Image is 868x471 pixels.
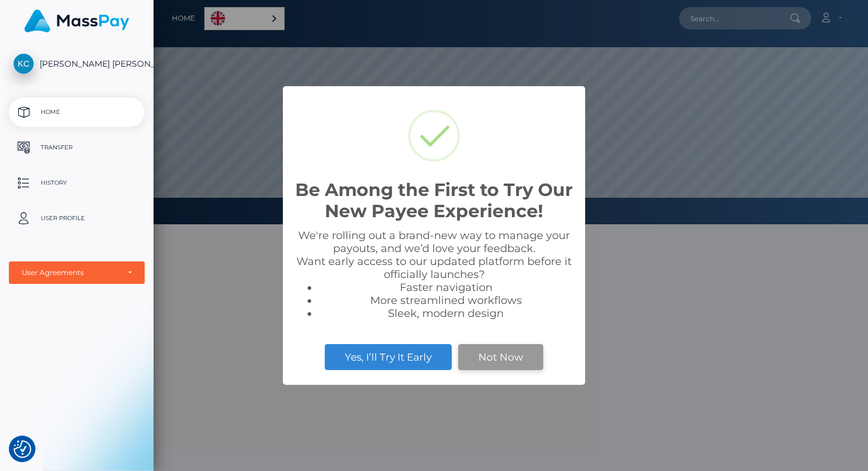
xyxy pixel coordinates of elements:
img: MassPay [24,9,129,32]
li: Faster navigation [318,281,573,294]
span: [PERSON_NAME] [PERSON_NAME] [9,58,145,69]
li: Sleek, modern design [318,307,573,320]
p: Home [14,103,140,121]
div: We're rolling out a brand-new way to manage your payouts, and we’d love your feedback. Want early... [295,229,573,320]
li: More streamlined workflows [318,294,573,307]
img: Revisit consent button [14,440,31,458]
p: User Profile [14,210,140,227]
div: User Agreements [22,268,119,277]
button: User Agreements [9,261,145,284]
button: Yes, I’ll Try It Early [325,344,452,370]
p: Transfer [14,139,140,156]
h2: Be Among the First to Try Our New Payee Experience! [295,179,573,222]
p: History [14,174,140,192]
button: Not Now [458,344,543,370]
button: Consent Preferences [14,440,31,458]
